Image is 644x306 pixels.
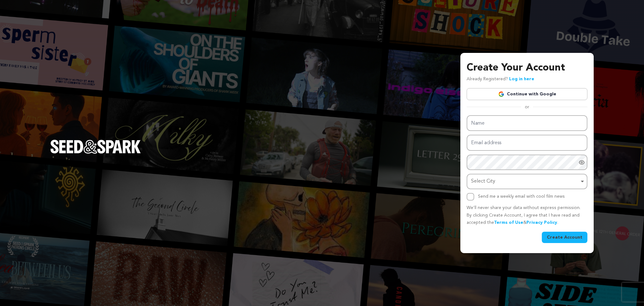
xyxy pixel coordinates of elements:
[467,135,587,151] input: Email address
[498,91,504,97] img: Google logo
[467,204,587,227] p: We’ll never share your data without express permission. By clicking Create Account, I agree that ...
[467,88,587,100] a: Continue with Google
[509,77,534,81] a: Log in here
[542,232,587,243] button: Create Account
[50,140,141,166] a: Seed&Spark Homepage
[467,60,587,76] h3: Create Your Account
[471,177,579,186] div: Select City
[467,115,587,131] input: Name
[526,220,557,225] a: Privacy Policy
[50,140,141,154] img: Seed&Spark Logo
[478,194,565,199] label: Send me a weekly email with cool film news
[467,76,534,83] p: Already Registered?
[579,159,585,166] a: Show password as plain text. Warning: this will display your password on the screen.
[494,220,523,225] a: Terms of Use
[521,104,533,110] span: or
